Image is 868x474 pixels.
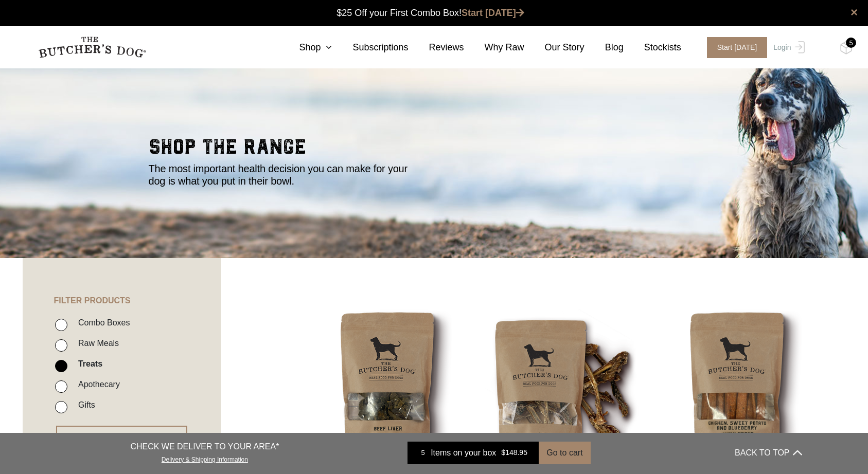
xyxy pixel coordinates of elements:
a: Delivery & Shipping Information [162,453,248,463]
a: 5 Items on your box $148.95 [408,442,539,464]
p: CHECK WE DELIVER TO YOUR AREA* [130,441,279,453]
bdi: 148.95 [501,449,527,457]
a: Stockists [624,41,681,54]
a: Our Story [524,41,584,54]
a: Subscriptions [332,41,408,54]
a: Reviews [409,41,464,54]
p: The most important health decision you can make for your dog is what you put in their bowl. [149,162,421,187]
h4: FILTER PRODUCTS [23,258,221,305]
img: TBD_Cart-Full.png [840,41,853,54]
label: Combo Boxes [73,316,130,330]
img: Chicken Sweet Potato and Blueberry Chew Sticks [660,309,816,465]
a: Login [771,37,804,58]
label: Gifts [73,398,95,412]
h2: shop the range [149,137,720,162]
a: Why Raw [464,41,524,54]
img: Beef Spare Ribs [485,309,641,465]
button: BACK TO TOP [735,441,802,465]
a: Blog [584,41,624,54]
a: Start [DATE] [462,8,524,18]
span: $ [501,449,505,457]
a: Shop [278,41,332,54]
span: Start [DATE] [707,37,768,58]
label: Apothecary [73,377,120,391]
button: Go to cart [539,442,590,464]
div: 5 [846,38,856,48]
a: Start [DATE] [697,37,771,58]
label: Raw Meals [73,336,119,350]
div: 5 [415,448,431,458]
span: Items on your box [431,447,496,459]
button: RESET FILTER [56,426,187,448]
a: close [851,6,858,19]
img: Beef Liver Treats [311,309,467,465]
label: Treats [73,357,102,371]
